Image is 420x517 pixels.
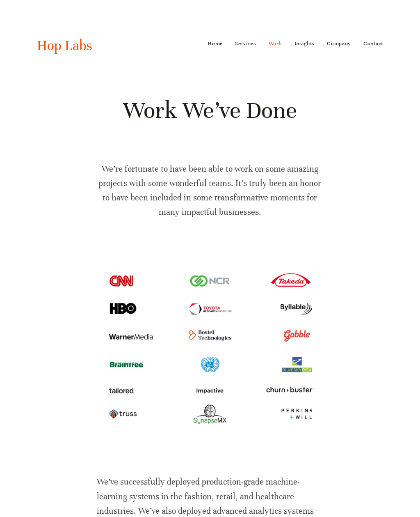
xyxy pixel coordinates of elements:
[269,37,282,50] a: Work
[327,37,351,50] a: Company
[363,37,383,50] a: Contact
[37,37,92,54] a: Hop Labs
[294,37,315,50] a: Insights
[235,37,256,50] a: Services
[97,96,323,125] h1: Work We’ve Done
[97,162,323,220] p: We’re fortunate to have been able to work on some amazing projects with some wonderful teams. It’...
[208,37,223,50] a: Home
